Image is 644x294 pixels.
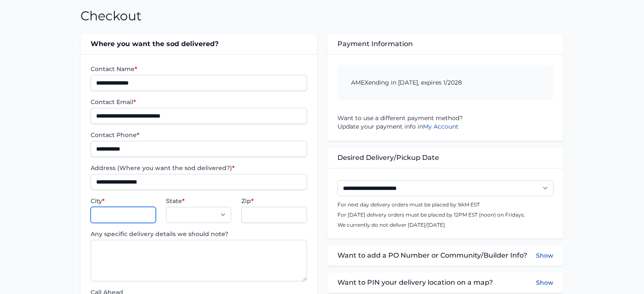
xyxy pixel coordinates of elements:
button: Show [536,278,553,288]
div: Desired Delivery/Pickup Date [327,148,564,168]
label: Contact Email [91,98,307,106]
div: Payment Information [327,34,564,54]
label: Contact Name [91,65,307,73]
span: Want to PIN your delivery location on a map? [337,278,493,288]
label: Any specific delivery details we should note? [91,230,307,238]
label: State [166,197,231,205]
button: Show [536,250,553,261]
span: amex [351,79,368,86]
p: We currently do not deliver [DATE]/[DATE] [337,222,553,228]
div: ending in [DATE], expires 1/2028 [337,65,553,100]
a: My Account [423,123,459,130]
p: Want to use a different payment method? Update your payment info in [337,114,553,131]
p: For next day delivery orders must be placed by 9AM EST [337,201,553,208]
label: Contact Phone [91,131,307,139]
label: Zip [241,197,307,205]
div: Where you want the sod delivered? [80,34,317,54]
h1: Checkout [80,8,141,24]
p: For [DATE] delivery orders must be placed by 12PM EST (noon) on Fridays. [337,212,553,218]
label: Address (Where you want the sod delivered?) [91,164,307,172]
span: Want to add a PO Number or Community/Builder Info? [337,250,527,261]
label: City [91,197,156,205]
